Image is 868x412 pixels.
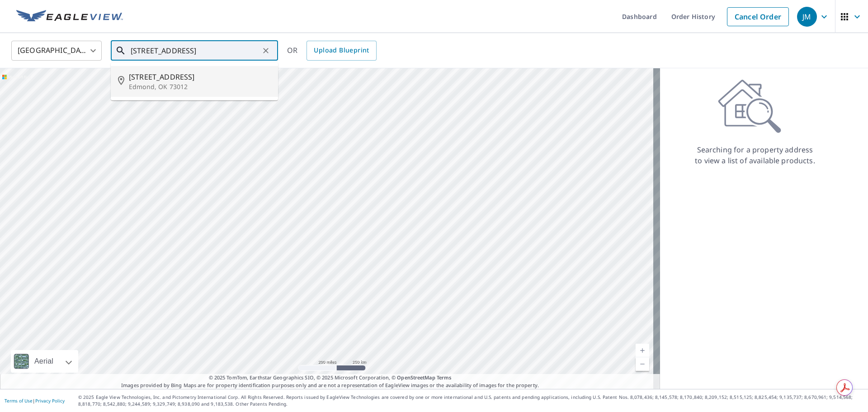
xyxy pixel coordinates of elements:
[437,374,452,381] a: Terms
[727,7,789,26] a: Cancel Order
[694,144,816,166] p: Searching for a property address to view a list of available products.
[209,374,452,382] span: © 2025 TomTom, Earthstar Geographics SIO, © 2025 Microsoft Corporation, ©
[11,38,102,63] div: [GEOGRAPHIC_DATA]
[5,398,65,403] p: |
[636,344,649,357] a: Current Level 5, Zoom In
[5,398,33,404] a: Terms of Use
[314,45,369,56] span: Upload Blueprint
[287,41,377,61] div: OR
[307,41,376,61] a: Upload Blueprint
[259,44,272,57] button: Clear
[32,350,56,373] div: Aerial
[129,71,271,82] span: [STREET_ADDRESS]
[78,394,863,407] p: © 2025 Eagle View Technologies, Inc. and Pictometry International Corp. All Rights Reserved. Repo...
[131,38,259,63] input: Search by address or latitude-longitude
[129,82,271,91] p: Edmond, OK 73012
[636,357,649,371] a: Current Level 5, Zoom Out
[797,7,817,27] div: JM
[397,374,435,381] a: OpenStreetMap
[16,10,123,24] img: EV Logo
[35,398,65,404] a: Privacy Policy
[11,350,78,373] div: Aerial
